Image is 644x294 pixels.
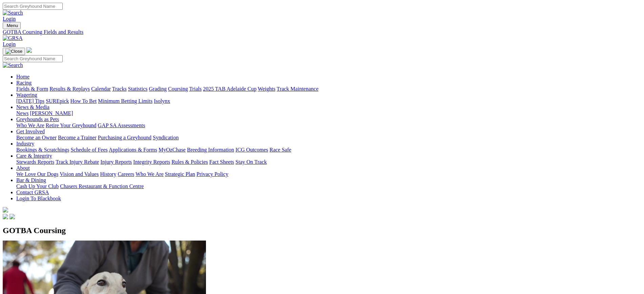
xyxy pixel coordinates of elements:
[16,104,49,110] a: News & Media
[16,177,46,183] a: Bar & Dining
[9,214,15,219] img: twitter.svg
[16,147,69,153] a: Bookings & Scratchings
[154,98,170,104] a: Isolynx
[171,159,208,165] a: Rules & Policies
[3,3,63,10] input: Search
[3,48,25,55] button: Toggle navigation
[133,159,170,165] a: Integrity Reports
[16,135,57,140] a: Become an Owner
[277,86,318,92] a: Track Maintenance
[3,207,8,212] img: logo-grsa-white.png
[269,147,291,153] a: Race Safe
[16,110,641,116] div: News & Media
[16,165,30,171] a: About
[60,183,144,189] a: Chasers Restaurant & Function Centre
[165,171,195,177] a: Strategic Plan
[16,171,58,177] a: We Love Our Dogs
[70,98,97,104] a: How To Bet
[16,92,37,98] a: Wagering
[100,171,116,177] a: History
[26,47,32,53] img: logo-grsa-white.png
[3,22,21,29] button: Toggle navigation
[30,110,73,116] a: [PERSON_NAME]
[16,183,641,189] div: Bar & Dining
[112,86,127,92] a: Tracks
[3,214,8,219] img: facebook.svg
[16,110,28,116] a: News
[100,159,132,165] a: Injury Reports
[16,74,29,80] a: Home
[16,116,59,122] a: Greyhounds as Pets
[91,86,111,92] a: Calendar
[258,86,275,92] a: Weights
[16,135,641,141] div: Get Involved
[109,147,157,153] a: Applications & Forms
[16,183,59,189] a: Cash Up Your Club
[3,55,63,62] input: Search
[16,159,641,165] div: Care & Integrity
[3,35,23,41] img: GRSA
[235,159,267,165] a: Stay On Track
[7,23,18,28] span: Menu
[187,147,234,153] a: Breeding Information
[3,10,23,16] img: Search
[16,129,45,134] a: Get Involved
[168,86,188,92] a: Coursing
[49,86,90,92] a: Results & Replays
[3,29,641,35] a: GOTBA Coursing Fields and Results
[153,135,179,140] a: Syndication
[189,86,202,92] a: Trials
[235,147,268,153] a: ICG Outcomes
[136,171,164,177] a: Who We Are
[16,122,44,128] a: Who We Are
[16,86,641,92] div: Racing
[118,171,134,177] a: Careers
[16,86,48,92] a: Fields & Form
[46,122,97,128] a: Retire Your Greyhound
[46,98,69,104] a: SUREpick
[196,171,228,177] a: Privacy Policy
[60,171,99,177] a: Vision and Values
[16,141,34,146] a: Industry
[3,226,66,235] span: GOTBA Coursing
[3,16,16,22] a: Login
[70,147,107,153] a: Schedule of Fees
[98,98,152,104] a: Minimum Betting Limits
[16,196,61,201] a: Login To Blackbook
[16,159,54,165] a: Stewards Reports
[16,98,641,104] div: Wagering
[16,122,641,129] div: Greyhounds as Pets
[128,86,148,92] a: Statistics
[203,86,256,92] a: 2025 TAB Adelaide Cup
[58,135,97,140] a: Become a Trainer
[5,49,22,54] img: Close
[56,159,99,165] a: Track Injury Rebate
[16,171,641,177] div: About
[3,62,23,68] img: Search
[16,98,44,104] a: [DATE] Tips
[16,147,641,153] div: Industry
[98,122,145,128] a: GAP SA Assessments
[16,80,32,86] a: Racing
[16,153,52,159] a: Care & Integrity
[209,159,234,165] a: Fact Sheets
[3,41,16,47] a: Login
[16,189,49,195] a: Contact GRSA
[149,86,167,92] a: Grading
[159,147,186,153] a: MyOzChase
[98,135,151,140] a: Purchasing a Greyhound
